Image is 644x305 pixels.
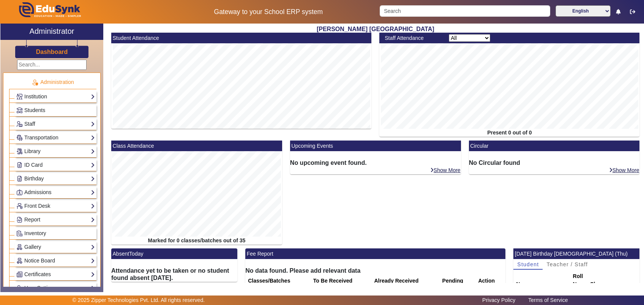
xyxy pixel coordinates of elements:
span: Students [24,107,45,113]
h6: Attendance yet to be taken or no student found absent [DATE]. [111,267,237,281]
mat-card-header: [DATE] Birthday [DEMOGRAPHIC_DATA] (Thu) [513,248,639,259]
a: Dashboard [36,48,68,56]
input: Search [380,5,550,17]
a: Inventory [16,229,95,238]
div: Marked for 0 classes/batches out of 35 [111,237,282,245]
a: Students [16,106,95,115]
a: Administrator [0,24,103,40]
th: Roll No. [570,270,587,291]
span: Inventory [24,230,46,236]
a: Terms of Service [524,295,571,305]
th: Pending [440,274,476,288]
div: Staff Attendance [381,34,445,42]
th: Action [475,274,505,288]
p: © 2025 Zipper Technologies Pvt. Ltd. All rights reserved. [73,296,205,304]
h3: Dashboard [36,48,68,55]
img: Administration.png [32,79,38,86]
mat-card-header: Upcoming Events [290,141,461,151]
h6: No data found. Please add relevant data [245,267,505,274]
h6: No upcoming event found. [290,159,461,166]
h2: Administrator [30,27,74,36]
th: Classes/Batches [245,274,311,288]
th: Class [587,270,640,291]
h2: [PERSON_NAME] [GEOGRAPHIC_DATA] [107,25,644,33]
a: Show More [609,167,640,174]
th: To Be Received [311,274,372,288]
th: Already Received [371,274,439,288]
span: Teacher / Staff [546,262,588,267]
mat-card-header: Class Attendance [111,141,282,151]
div: Present 0 out of 0 [379,129,639,137]
input: Search... [17,60,87,70]
img: Students.png [17,107,22,113]
a: Show More [430,167,461,174]
p: Administration [9,78,96,86]
h5: Gateway to your School ERP system [165,8,372,16]
h6: No Circular found [469,159,640,166]
mat-card-header: Student Attendance [111,33,371,43]
span: Student [517,262,539,267]
a: Privacy Policy [478,295,519,305]
mat-card-header: AbsentToday [111,248,237,259]
img: Inventory.png [17,231,22,236]
mat-card-header: Circular [469,141,640,151]
mat-card-header: Fee Report [245,248,505,259]
th: Name [513,270,570,291]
